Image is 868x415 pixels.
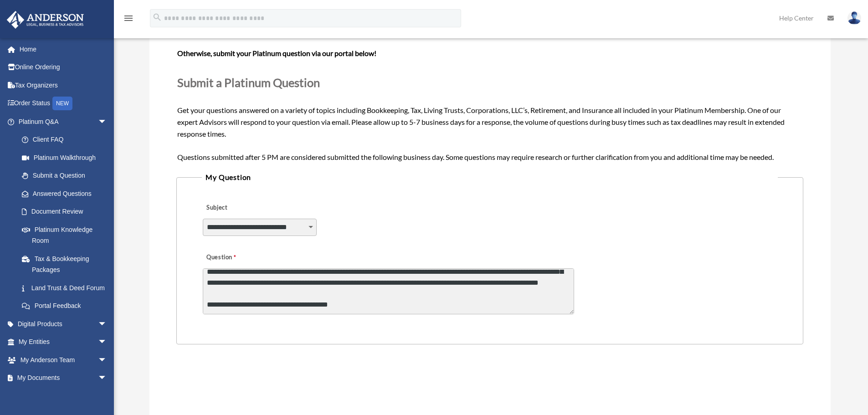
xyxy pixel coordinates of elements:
a: My Entitiesarrow_drop_down [6,333,121,351]
a: My Documentsarrow_drop_down [6,369,121,387]
i: menu [123,13,134,24]
a: Client FAQ [13,131,121,149]
a: Digital Productsarrow_drop_down [6,315,121,333]
img: User Pic [847,11,861,25]
a: Land Trust & Deed Forum [13,279,121,297]
a: My Anderson Teamarrow_drop_down [6,351,121,369]
a: Submit a Question [13,167,116,185]
a: Tax Organizers [6,76,121,94]
span: arrow_drop_down [98,315,116,333]
span: arrow_drop_down [98,369,116,388]
label: Question [203,251,273,264]
legend: My Question [202,171,777,184]
a: Document Review [13,203,121,221]
a: Answered Questions [13,184,121,203]
a: Online Ordering [6,58,121,77]
a: Order StatusNEW [6,94,121,113]
a: Portal Feedback [13,297,121,315]
a: Platinum Walkthrough [13,149,121,167]
span: Get your questions answered on a variety of topics including Bookkeeping, Tax, Living Trusts, Cor... [177,24,802,161]
iframe: reCAPTCHA [179,373,318,408]
a: Platinum Q&Aarrow_drop_down [6,113,121,131]
div: NEW [52,97,72,110]
b: Otherwise, submit your Platinum question via our portal below! [177,49,376,57]
i: search [152,12,162,22]
span: Submit a Platinum Question [177,76,320,89]
a: Tax & Bookkeeping Packages [13,250,121,279]
span: arrow_drop_down [98,113,116,131]
img: Anderson Advisors Platinum Portal [4,11,87,29]
a: menu [123,16,134,24]
a: Platinum Knowledge Room [13,220,121,250]
span: arrow_drop_down [98,351,116,369]
span: arrow_drop_down [98,333,116,352]
label: Subject [203,202,289,215]
a: Home [6,40,121,58]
